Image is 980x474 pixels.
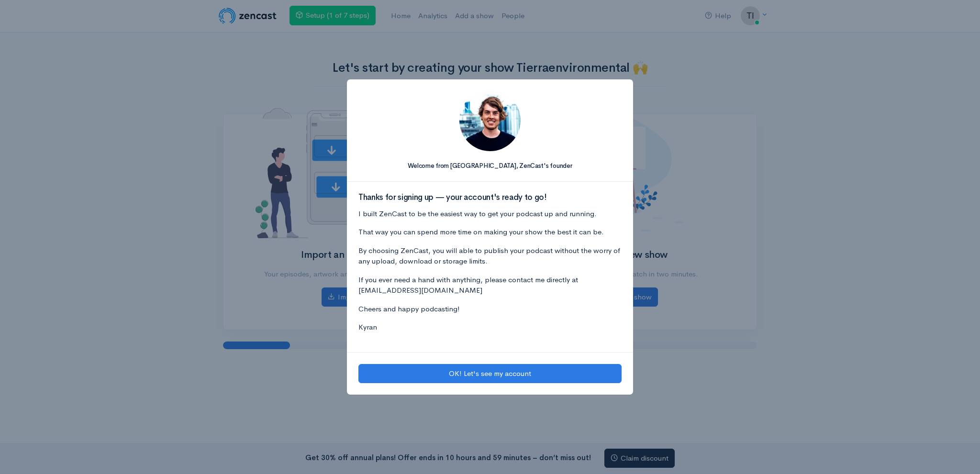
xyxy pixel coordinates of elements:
[358,322,622,333] p: Kyran
[358,275,622,296] p: If you ever need a hand with anything, please contact me directly at [EMAIL_ADDRESS][DOMAIN_NAME]
[358,209,622,220] p: I built ZenCast to be the easiest way to get your podcast up and running.
[358,163,622,169] h5: Welcome from [GEOGRAPHIC_DATA], ZenCast's founder
[358,193,622,202] h3: Thanks for signing up — your account's ready to go!
[358,364,622,384] button: OK! Let's see my account
[358,245,622,267] p: By choosing ZenCast, you will able to publish your podcast without the worry of any upload, downl...
[358,227,622,238] p: That way you can spend more time on making your show the best it can be.
[358,304,622,315] p: Cheers and happy podcasting!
